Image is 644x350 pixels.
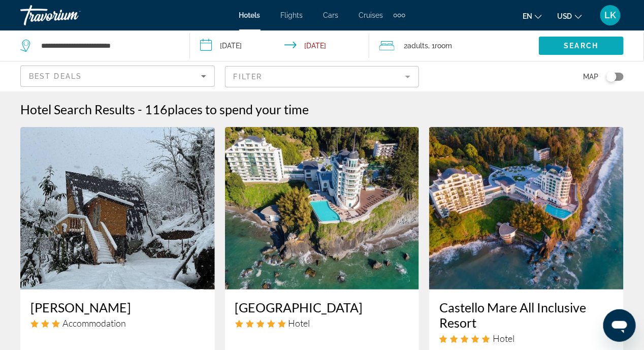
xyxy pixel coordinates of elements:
[29,70,206,82] mat-select: Sort by
[429,127,624,290] img: Hotel image
[407,42,428,50] span: Adults
[225,127,420,290] img: Hotel image
[523,12,532,20] span: en
[557,12,572,20] span: USD
[138,102,142,117] span: -
[599,72,624,81] button: Toggle map
[523,9,542,23] button: Change language
[369,30,539,61] button: Travelers: 2 adults, 0 children
[20,102,135,117] h1: Hotel Search Results
[62,317,126,329] span: Accommodation
[239,11,261,19] a: Hotels
[288,317,310,329] span: Hotel
[603,309,636,342] iframe: Button to launch messaging window
[30,300,205,315] a: [PERSON_NAME]
[539,37,624,55] button: Search
[190,30,370,61] button: Check-in date: Jun 15, 2026 Check-out date: Jun 23, 2026
[404,39,428,53] span: 2
[281,11,303,19] a: Flights
[493,333,514,344] span: Hotel
[428,39,452,53] span: , 1
[168,102,309,117] span: places to spend your time
[20,2,122,28] a: Travorium
[30,317,205,329] div: 3 star Accommodation
[435,42,452,50] span: Room
[324,11,339,19] a: Cars
[235,300,409,315] a: [GEOGRAPHIC_DATA]
[235,317,409,329] div: 5 star Hotel
[605,10,617,20] span: LK
[359,11,383,19] a: Cruises
[439,333,614,344] div: 5 star Hotel
[557,9,582,23] button: Change currency
[225,66,420,88] button: Filter
[20,127,215,290] img: Hotel image
[564,42,599,50] span: Search
[439,300,614,330] a: Castello Mare All Inclusive Resort
[394,7,405,23] button: Extra navigation items
[597,5,624,26] button: User Menu
[145,102,309,117] h2: 116
[29,72,82,80] span: Best Deals
[584,70,599,84] span: Map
